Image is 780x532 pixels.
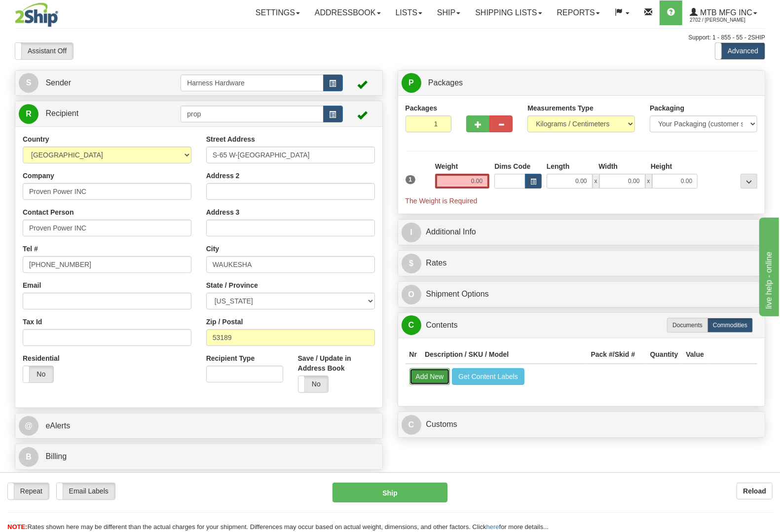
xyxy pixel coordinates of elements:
[23,244,38,254] label: Tel #
[19,104,38,124] span: R
[402,254,421,273] span: $
[452,368,524,385] button: Get Content Labels
[698,8,752,17] span: MTB MFG INC
[468,0,549,25] a: Shipping lists
[402,73,762,93] a: P Packages
[23,207,74,217] label: Contact Person
[402,284,762,304] a: OShipment Options
[421,345,587,364] th: Description / SKU / Model
[45,109,78,117] span: Recipient
[402,253,762,273] a: $Rates
[206,147,375,163] input: Enter a location
[402,223,421,242] span: I
[645,174,652,189] span: x
[19,447,379,467] a: B Billing
[402,315,762,336] a: CContents
[682,345,708,364] th: Value
[430,0,468,25] a: Ship
[206,317,243,327] label: Zip / Postal
[667,318,708,333] label: Documents
[737,483,773,499] button: Reload
[23,171,54,181] label: Company
[23,366,53,382] label: No
[593,174,599,189] span: x
[402,315,421,335] span: C
[402,415,762,435] a: CCustoms
[206,353,255,363] label: Recipient Type
[527,103,594,113] label: Measurements Type
[402,73,421,93] span: P
[388,0,430,25] a: Lists
[15,2,58,27] img: logo2702.jpg
[298,376,329,392] label: No
[248,0,307,25] a: Settings
[406,103,438,113] label: Packages
[19,416,38,436] span: @
[406,175,416,184] span: 1
[715,43,765,59] label: Advanced
[8,483,49,499] label: Repeat
[547,161,570,171] label: Length
[743,487,766,495] b: Reload
[486,523,499,531] a: here
[23,353,60,363] label: Residential
[435,161,458,171] label: Weight
[550,0,607,25] a: Reports
[19,73,181,93] a: S Sender
[19,447,38,467] span: B
[406,197,478,205] span: The Weight is Required
[298,353,375,373] label: Save / Update in Address Book
[181,75,323,91] input: Sender Id
[23,134,49,144] label: Country
[206,244,219,254] label: City
[598,161,618,171] label: Width
[428,78,463,87] span: Packages
[690,15,764,25] span: 2702 / [PERSON_NAME]
[15,34,765,42] div: Support: 1 - 855 - 55 - 2SHIP
[206,280,258,290] label: State / Province
[307,0,388,25] a: Addressbook
[19,416,379,436] a: @ eAlerts
[587,345,646,364] th: Pack #/Skid #
[23,317,42,327] label: Tax Id
[741,174,757,189] div: ...
[402,222,762,242] a: IAdditional Info
[19,73,38,93] span: S
[7,523,27,531] span: NOTE:
[45,78,71,87] span: Sender
[406,345,421,364] th: Nr
[409,368,450,385] button: Add New
[15,43,73,59] label: Assistant Off
[19,104,163,124] a: R Recipient
[7,6,91,18] div: live help - online
[57,483,115,499] label: Email Labels
[402,415,421,435] span: C
[333,483,447,502] button: Ship
[45,452,67,460] span: Billing
[206,207,240,217] label: Address 3
[494,161,530,171] label: Dims Code
[650,103,684,113] label: Packaging
[646,345,682,364] th: Quantity
[707,318,753,333] label: Commodities
[402,285,421,304] span: O
[206,171,240,181] label: Address 2
[682,0,765,25] a: MTB MFG INC 2702 / [PERSON_NAME]
[45,421,70,430] span: eAlerts
[181,106,323,122] input: Recipient Id
[206,134,255,144] label: Street Address
[23,280,41,290] label: Email
[651,161,672,171] label: Height
[757,216,779,316] iframe: chat widget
